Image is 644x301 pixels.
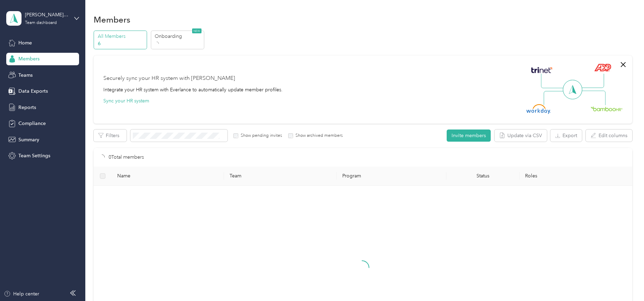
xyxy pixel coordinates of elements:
th: Program [337,167,446,186]
th: Name [112,167,224,186]
div: Securely sync your HR system with [PERSON_NAME] [103,74,235,83]
img: Trinet [530,65,554,75]
img: ADP [594,64,611,72]
button: Sync your HR system [103,97,149,104]
img: BambooHR [591,106,622,111]
img: Line Right Down [581,91,606,106]
button: Filters [94,129,127,142]
h1: Members [94,16,130,23]
span: Members [18,55,40,62]
span: Name [117,173,218,179]
p: 6 [98,40,145,47]
span: Home [18,39,32,47]
p: All Members [98,33,145,40]
th: Status [446,167,520,186]
img: Line Left Down [543,91,568,105]
div: Integrate your HR system with Everlance to automatically update member profiles. [103,86,283,93]
iframe: Everlance-gr Chat Button Frame [605,262,644,301]
p: Onboarding [155,33,202,40]
span: Data Exports [18,87,48,95]
th: Roles [520,167,632,186]
label: Show archived members [293,133,343,139]
button: Help center [4,290,39,298]
div: Team dashboard [25,21,57,25]
p: 0 Total members [109,153,144,161]
span: Reports [18,104,36,111]
img: Workday [526,104,551,114]
span: Compliance [18,120,46,127]
img: Line Left Up [541,74,565,89]
button: Invite members [447,129,491,142]
span: Teams [18,72,33,79]
span: Team Settings [18,152,50,159]
button: Update via CSV [495,129,547,142]
button: Edit columns [586,129,632,142]
div: [PERSON_NAME] Team [25,11,68,18]
img: Line Right Up [580,74,604,88]
label: Show pending invites [238,133,282,139]
span: NEW [192,28,201,33]
th: Team [224,167,336,186]
span: Summary [18,136,39,143]
button: Export [550,129,582,142]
